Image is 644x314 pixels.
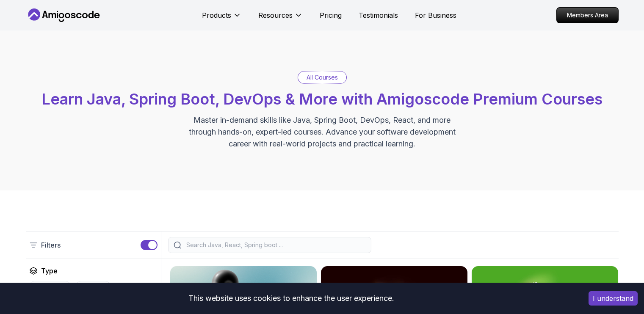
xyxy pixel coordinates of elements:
[41,266,58,276] h2: Type
[359,10,398,20] a: Testimonials
[307,73,338,82] p: All Courses
[185,241,366,249] input: Search Java, React, Spring boot ...
[41,90,603,108] span: Learn Java, Spring Boot, DevOps & More with Amigoscode Premium Courses
[320,10,342,20] a: Pricing
[589,291,638,306] button: Accept cookies
[29,281,71,297] button: Course
[415,10,456,20] a: For Business
[556,7,619,23] a: Members Area
[258,10,303,27] button: Resources
[557,8,618,23] p: Members Area
[6,289,576,308] div: This website uses cookies to enhance the user experience.
[41,240,61,250] p: Filters
[76,281,111,297] button: Build
[180,114,464,150] p: Master in-demand skills like Java, Spring Boot, DevOps, React, and more through hands-on, expert-...
[202,10,241,27] button: Products
[202,10,231,20] p: Products
[258,10,293,20] p: Resources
